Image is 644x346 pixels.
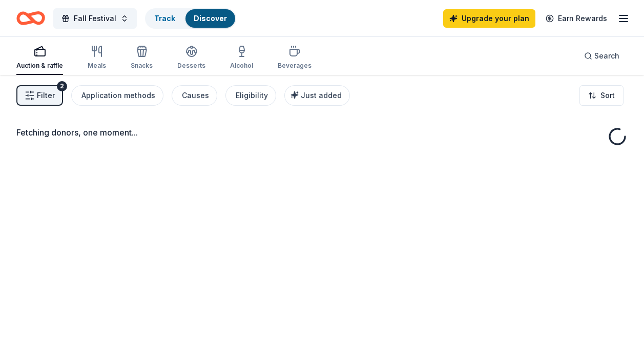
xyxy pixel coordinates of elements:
a: Track [154,14,175,23]
span: Search [594,50,619,62]
button: Filter2 [16,85,63,106]
button: Causes [172,85,217,106]
span: Fall Festival [74,12,116,25]
div: Beverages [278,62,311,70]
a: Home [16,6,45,30]
div: 2 [57,81,67,91]
div: Causes [182,89,209,102]
button: Alcohol [230,41,253,75]
div: Application methods [81,89,155,102]
div: Meals [88,62,106,70]
button: Fall Festival [53,8,137,29]
a: Discover [194,14,227,23]
div: Auction & raffle [16,62,63,70]
div: Fetching donors, one moment... [16,126,628,139]
div: Snacks [131,62,153,70]
button: Desserts [177,41,205,75]
span: Sort [600,89,615,102]
button: Sort [579,85,624,106]
div: Desserts [177,62,205,70]
button: Snacks [131,41,153,75]
span: Filter [37,89,55,102]
div: Alcohol [230,62,253,70]
button: Eligibility [225,85,276,106]
button: Search [576,46,628,66]
a: Earn Rewards [539,9,613,28]
button: Application methods [71,85,163,106]
button: TrackDiscover [145,8,236,29]
button: Auction & raffle [16,41,63,75]
a: Upgrade your plan [443,9,535,28]
div: Eligibility [236,89,268,102]
button: Beverages [278,41,311,75]
button: Just added [284,85,350,106]
span: Just added [301,91,342,100]
button: Meals [88,41,106,75]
